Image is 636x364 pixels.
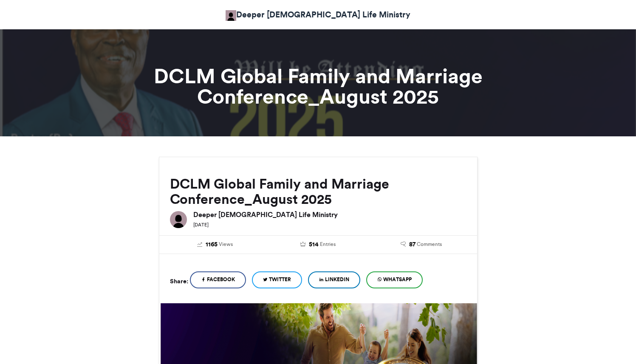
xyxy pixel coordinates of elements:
[252,271,302,288] a: Twitter
[207,276,235,283] span: Facebook
[170,211,187,228] img: Deeper Christian Life Ministry
[82,66,554,107] h1: DCLM Global Family and Marriage Conference_August 2025
[226,10,236,21] img: Obafemi Bello
[193,222,209,228] small: [DATE]
[190,271,246,288] a: Facebook
[308,271,360,288] a: LinkedIn
[193,211,466,218] h6: Deeper [DEMOGRAPHIC_DATA] Life Ministry
[366,271,423,288] a: WhatsApp
[269,276,291,283] span: Twitter
[376,240,466,249] a: 87 Comments
[273,240,363,249] a: 514 Entries
[417,240,442,248] span: Comments
[206,240,218,249] span: 1165
[383,276,412,283] span: WhatsApp
[170,276,188,287] h5: Share:
[219,240,233,248] span: Views
[226,8,410,21] a: Deeper [DEMOGRAPHIC_DATA] Life Ministry
[325,276,349,283] span: LinkedIn
[170,240,260,249] a: 1165 Views
[320,240,336,248] span: Entries
[170,176,466,207] h2: DCLM Global Family and Marriage Conference_August 2025
[309,240,319,249] span: 514
[409,240,416,249] span: 87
